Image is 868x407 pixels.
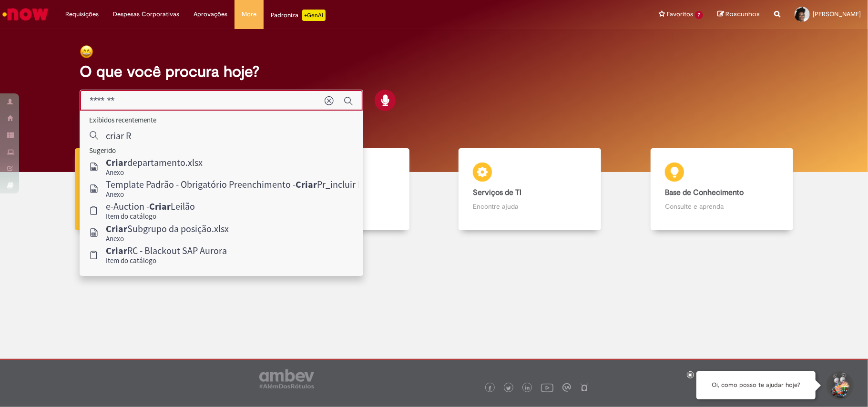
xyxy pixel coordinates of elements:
[665,202,779,211] p: Consulte e aprenda
[725,10,760,19] span: Rascunhos
[434,148,626,231] a: Serviços de TI Encontre ajuda
[50,148,242,231] a: Tirar dúvidas Tirar dúvidas com Lupi Assist e Gen Ai
[525,386,530,391] img: logo_footer_linkedin.png
[113,10,179,19] span: Despesas Corporativas
[695,11,703,19] span: 7
[626,148,818,231] a: Base de Conhecimento Consulte e aprenda
[717,10,760,19] a: Rascunhos
[580,383,589,392] img: logo_footer_naosei.png
[65,10,99,19] span: Requisições
[242,10,256,19] span: More
[541,381,553,394] img: logo_footer_youtube.png
[473,202,587,211] p: Encontre ajuda
[259,369,314,388] img: logo_footer_ambev_rotulo_gray.png
[1,5,50,24] img: ServiceNow
[665,188,744,197] b: Base de Conhecimento
[667,10,693,19] span: Favoritos
[813,10,861,18] span: [PERSON_NAME]
[271,10,326,21] div: Padroniza
[488,386,492,391] img: logo_footer_facebook.png
[302,10,326,21] p: +GenAi
[825,371,854,400] button: Iniciar Conversa de Suporte
[696,371,816,399] div: Oi, como posso te ajudar hoje?
[473,188,521,197] b: Serviços de TI
[80,45,93,59] img: happy-face.png
[506,386,511,391] img: logo_footer_twitter.png
[562,383,571,392] img: logo_footer_workplace.png
[80,63,788,80] h2: O que você procura hoje?
[194,10,227,19] span: Aprovações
